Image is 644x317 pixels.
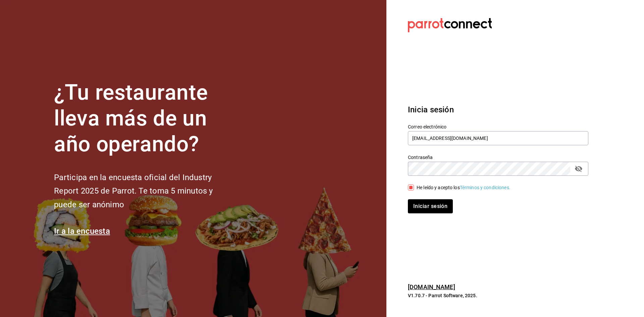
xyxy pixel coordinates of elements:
label: Correo electrónico [408,124,588,129]
div: He leído y acepto los [417,184,511,191]
h3: Inicia sesión [408,104,588,116]
a: [DOMAIN_NAME] [408,283,455,290]
a: Ir a la encuesta [54,226,110,236]
h2: Participa en la encuesta oficial del Industry Report 2025 de Parrot. Te toma 5 minutos y puede se... [54,171,235,212]
button: passwordField [573,163,584,174]
button: Iniciar sesión [408,199,453,213]
p: V1.70.7 - Parrot Software, 2025. [408,292,588,299]
h1: ¿Tu restaurante lleva más de un año operando? [54,80,235,157]
a: Términos y condiciones. [460,185,511,190]
input: Ingresa tu correo electrónico [408,131,588,145]
label: Contraseña [408,155,588,160]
